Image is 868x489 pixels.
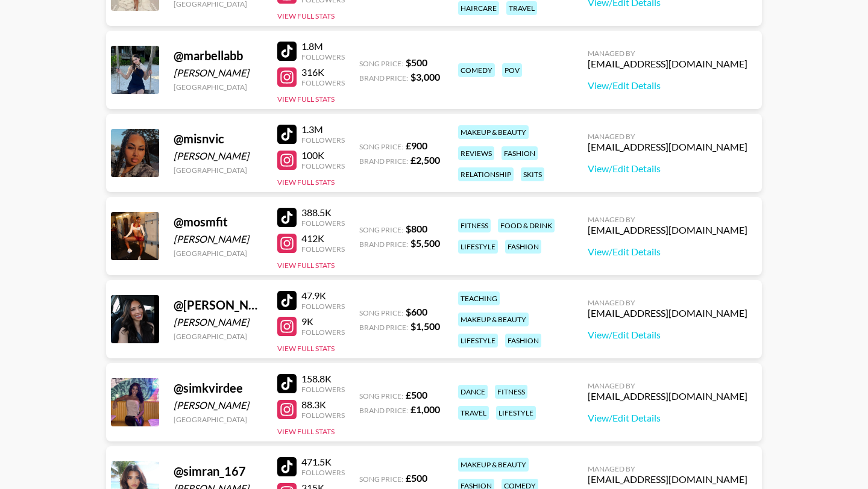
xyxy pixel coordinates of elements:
strong: £ 900 [406,140,427,151]
div: skits [521,167,544,181]
a: View/Edit Details [588,246,747,258]
div: Followers [301,468,345,477]
div: [PERSON_NAME] [174,67,263,79]
div: @ [PERSON_NAME].[PERSON_NAME] [174,297,263,313]
div: 316K [301,66,345,78]
div: [EMAIL_ADDRESS][DOMAIN_NAME] [588,224,747,236]
div: [GEOGRAPHIC_DATA] [174,83,263,92]
div: [PERSON_NAME] [174,150,263,162]
a: View/Edit Details [588,412,747,424]
span: Brand Price: [359,240,408,249]
div: Followers [301,78,345,87]
div: comedy [458,63,495,77]
div: Followers [301,302,345,311]
span: Brand Price: [359,157,408,166]
div: dance [458,385,488,399]
div: 412K [301,232,345,244]
strong: £ 500 [406,389,427,400]
div: fitness [458,219,491,232]
div: fashion [505,240,541,254]
div: makeup & beauty [458,458,529,472]
div: Followers [301,328,345,337]
a: View/Edit Details [588,79,747,92]
div: @ mosmfit [174,214,263,229]
div: Followers [301,161,345,170]
div: travel [458,406,489,420]
div: 100K [301,149,345,161]
div: 158.8K [301,373,345,385]
span: Brand Price: [359,323,408,332]
div: 1.3M [301,123,345,135]
span: Song Price: [359,475,403,484]
div: [PERSON_NAME] [174,316,263,328]
strong: £ 500 [406,472,427,484]
div: Managed By [588,298,747,307]
div: pov [502,63,522,77]
strong: £ 2,500 [410,154,440,166]
div: fitness [495,385,527,399]
div: [EMAIL_ADDRESS][DOMAIN_NAME] [588,473,747,485]
span: Song Price: [359,59,403,68]
div: @ misnvic [174,131,263,146]
div: relationship [458,167,514,181]
div: 471.5K [301,456,345,468]
div: travel [506,1,537,15]
div: 47.9K [301,290,345,302]
button: View Full Stats [277,344,335,353]
div: Managed By [588,49,747,58]
div: [GEOGRAPHIC_DATA] [174,332,263,341]
div: [EMAIL_ADDRESS][DOMAIN_NAME] [588,307,747,319]
strong: £ 1,000 [410,403,440,415]
span: Song Price: [359,391,403,400]
div: Followers [301,135,345,145]
div: Followers [301,411,345,420]
div: Followers [301,385,345,394]
button: View Full Stats [277,178,335,187]
div: Managed By [588,215,747,224]
div: [EMAIL_ADDRESS][DOMAIN_NAME] [588,58,747,70]
span: Song Price: [359,142,403,151]
div: fashion [505,334,541,347]
span: Song Price: [359,225,403,234]
div: [GEOGRAPHIC_DATA] [174,415,263,424]
div: food & drink [498,219,555,232]
div: haircare [458,1,499,15]
div: Managed By [588,381,747,390]
a: View/Edit Details [588,329,747,341]
button: View Full Stats [277,95,335,104]
strong: $ 600 [406,306,427,317]
div: lifestyle [458,334,498,347]
div: teaching [458,291,500,305]
div: [EMAIL_ADDRESS][DOMAIN_NAME] [588,390,747,402]
div: makeup & beauty [458,313,529,326]
div: Managed By [588,464,747,473]
div: reviews [458,146,494,160]
div: Followers [301,244,345,254]
strong: $ 3,000 [410,71,440,83]
div: 388.5K [301,207,345,219]
div: [GEOGRAPHIC_DATA] [174,166,263,175]
div: Followers [301,52,345,61]
div: lifestyle [458,240,498,254]
div: Followers [301,219,345,228]
button: View Full Stats [277,11,335,20]
div: [PERSON_NAME] [174,233,263,245]
div: 1.8M [301,40,345,52]
strong: $ 500 [406,57,427,68]
div: makeup & beauty [458,125,529,139]
span: Song Price: [359,308,403,317]
strong: $ 800 [406,223,427,234]
strong: $ 1,500 [410,320,440,332]
div: fashion [502,146,538,160]
div: @ marbellabb [174,48,263,63]
div: 9K [301,316,345,328]
div: @ simran_167 [174,464,263,479]
button: View Full Stats [277,261,335,270]
span: Brand Price: [359,406,408,415]
strong: $ 5,500 [410,237,440,249]
div: 88.3K [301,399,345,411]
div: [GEOGRAPHIC_DATA] [174,249,263,258]
div: @ simkvirdee [174,381,263,396]
span: Brand Price: [359,73,408,83]
div: [PERSON_NAME] [174,399,263,411]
